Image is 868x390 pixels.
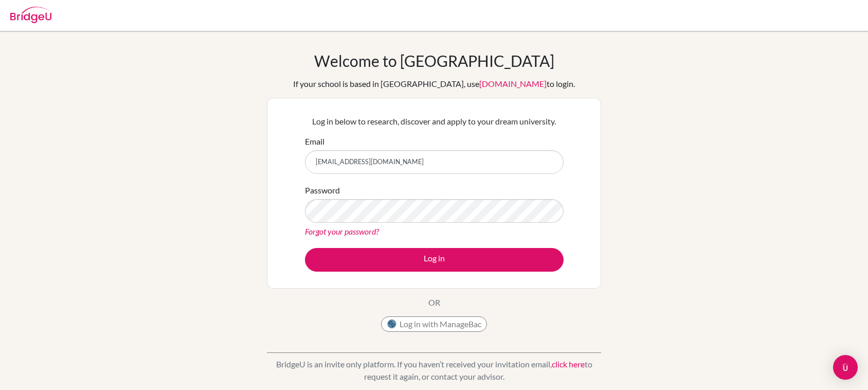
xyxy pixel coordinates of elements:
img: Bridge-U [10,7,51,23]
p: BridgeU is an invite only platform. If you haven’t received your invitation email, to request it ... [267,358,601,383]
div: Open Intercom Messenger [833,355,858,380]
button: Log in [305,248,564,272]
p: Log in below to research, discover and apply to your dream university. [305,115,564,128]
a: [DOMAIN_NAME] [479,79,547,88]
label: Password [305,184,340,197]
label: Email [305,135,324,148]
div: If your school is based in [GEOGRAPHIC_DATA], use to login. [293,78,575,90]
p: OR [428,296,440,309]
a: Forgot your password? [305,226,379,236]
a: click here [552,359,585,369]
h1: Welcome to [GEOGRAPHIC_DATA] [314,51,554,70]
button: Log in with ManageBac [381,316,487,332]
